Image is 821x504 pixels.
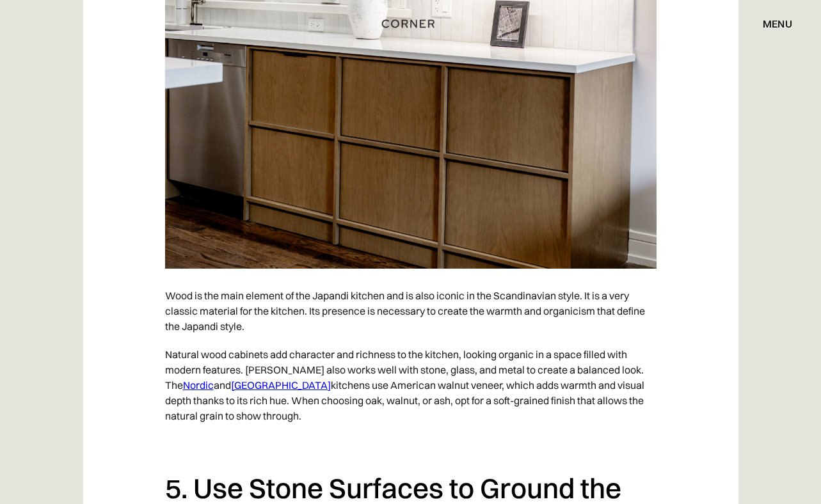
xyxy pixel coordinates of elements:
div: menu [750,13,792,35]
a: Nordic [183,379,214,391]
p: Wood is the main element of the Japandi kitchen and is also iconic in the Scandinavian style. It ... [165,281,657,340]
p: ‍ [165,430,657,458]
a: home [372,15,448,32]
div: menu [763,19,792,29]
p: Natural wood cabinets add character and richness to the kitchen, looking organic in a space fille... [165,340,657,430]
a: [GEOGRAPHIC_DATA] [231,379,331,391]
